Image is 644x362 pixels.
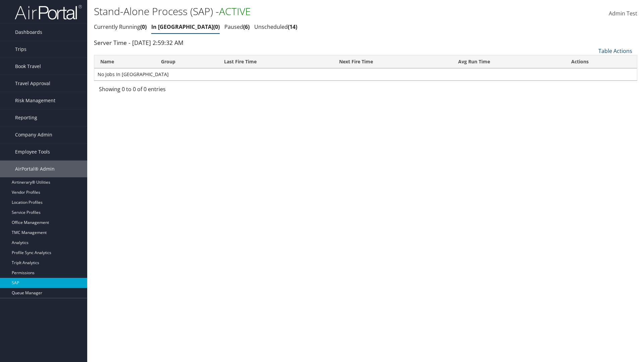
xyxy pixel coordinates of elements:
[224,23,250,31] a: Paused6
[151,23,220,31] a: In [GEOGRAPHIC_DATA]0
[94,68,637,80] td: No Jobs In [GEOGRAPHIC_DATA]
[15,126,52,143] span: Company Admin
[15,24,42,41] span: Dashboards
[213,23,220,31] span: 0
[243,23,250,31] span: 6
[254,23,297,31] a: Unscheduled14
[15,92,55,109] span: Risk Management
[609,3,637,24] a: Admin Test
[94,4,456,18] h1: Stand-Alone Process (SAP) -
[288,23,297,31] span: 14
[333,55,452,68] th: Next Fire Time: activate to sort column descending
[15,109,37,126] span: Reporting
[94,23,147,31] a: Currently Running0
[565,55,637,68] th: Actions
[15,4,82,20] img: airportal-logo.png
[94,38,637,47] div: Server Time - [DATE] 2:59:32 AM
[598,47,632,55] a: Table Actions
[15,41,26,58] span: Trips
[15,58,41,75] span: Book Travel
[218,55,333,68] th: Last Fire Time: activate to sort column ascending
[140,23,147,31] span: 0
[155,55,218,68] th: Group: activate to sort column ascending
[15,161,55,177] span: AirPortal® Admin
[94,55,155,68] th: Name: activate to sort column ascending
[452,55,566,68] th: Avg Run Time: activate to sort column ascending
[219,4,251,18] span: ACTIVE
[609,10,637,17] span: Admin Test
[15,143,50,160] span: Employee Tools
[15,75,50,92] span: Travel Approval
[99,85,225,97] div: Showing 0 to 0 of 0 entries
